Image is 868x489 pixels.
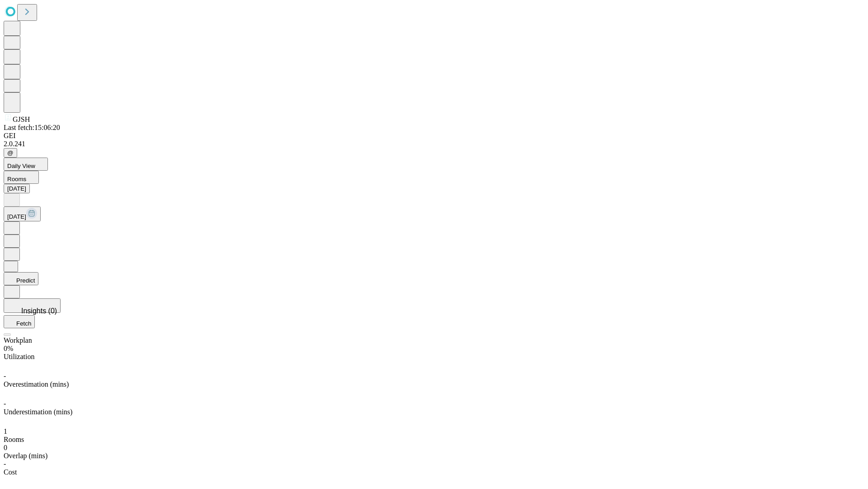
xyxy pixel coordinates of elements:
[4,427,7,435] span: 1
[4,345,13,352] span: 0%
[4,380,69,388] span: Overestimation (mins)
[4,452,47,460] span: Overlap (mins)
[7,149,14,156] span: @
[4,132,864,140] div: GEI
[4,444,7,451] span: 0
[4,298,61,313] button: Insights (0)
[4,468,17,476] span: Cost
[4,140,864,148] div: 2.0.241
[4,184,30,193] button: [DATE]
[4,336,32,344] span: Workplan
[4,206,41,221] button: [DATE]
[7,176,26,182] span: Rooms
[4,372,6,380] span: -
[4,353,34,360] span: Utilization
[4,148,17,158] button: @
[4,400,6,407] span: -
[13,115,30,123] span: GJSH
[4,124,60,131] span: Last fetch: 15:06:20
[7,213,26,220] span: [DATE]
[4,272,38,285] button: Predict
[4,436,24,443] span: Rooms
[4,460,6,468] span: -
[7,163,35,169] span: Daily View
[4,408,72,416] span: Underestimation (mins)
[21,307,57,315] span: Insights (0)
[4,158,48,171] button: Daily View
[4,315,35,328] button: Fetch
[4,171,39,184] button: Rooms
